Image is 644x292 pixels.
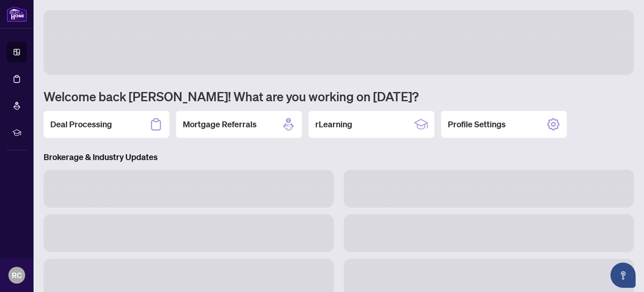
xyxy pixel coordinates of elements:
[610,263,636,288] button: Open asap
[44,151,634,163] h3: Brokerage & Industry Updates
[448,118,506,130] h2: Profile Settings
[50,118,112,130] h2: Deal Processing
[315,118,352,130] h2: rLearning
[44,88,634,104] h1: Welcome back [PERSON_NAME]! What are you working on [DATE]?
[12,269,22,281] span: RC
[7,6,27,22] img: logo
[183,118,257,130] h2: Mortgage Referrals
